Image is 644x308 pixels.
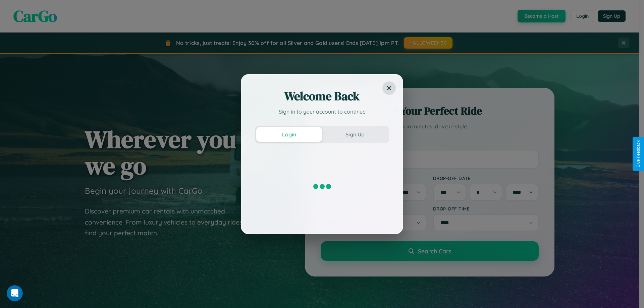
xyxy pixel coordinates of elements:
h2: Welcome Back [255,88,389,104]
p: Sign in to your account to continue [255,108,389,116]
div: Give Feedback [636,140,641,168]
button: Login [256,127,322,142]
button: Sign Up [322,127,388,142]
iframe: Intercom live chat [7,285,23,301]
